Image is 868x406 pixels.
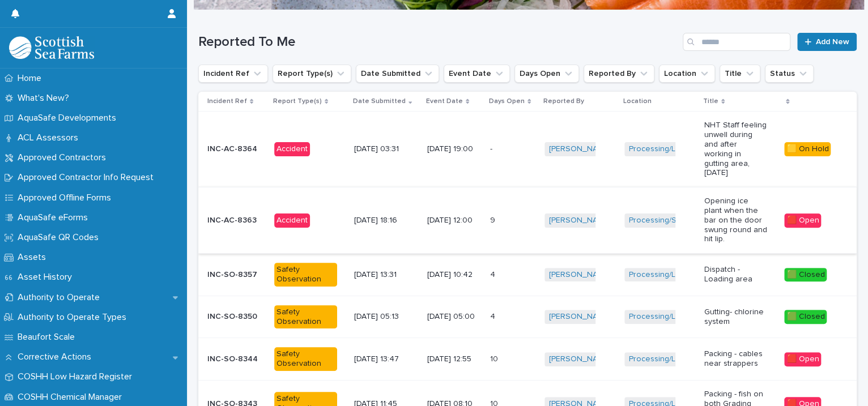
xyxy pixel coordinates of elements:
[354,270,417,280] p: [DATE] 13:31
[354,354,417,364] p: [DATE] 13:47
[704,307,767,327] p: Gutting- chlorine system
[274,347,337,371] div: Safety Observation
[426,95,463,108] p: Event Date
[427,354,481,364] p: [DATE] 12:55
[273,65,351,83] button: Report Type(s)
[490,352,500,364] p: 10
[13,272,81,283] p: Asset History
[198,112,857,187] tr: INC-AC-8364INC-AC-8364 Accident[DATE] 03:31[DATE] 19:00-- [PERSON_NAME] Processing/Lerwick Factor...
[784,213,821,228] div: 🟥 Open
[274,213,310,228] div: Accident
[274,305,337,329] div: Safety Observation
[13,133,87,143] p: ACL Assessors
[13,93,78,104] p: What's New?
[198,65,268,83] button: Incident Ref
[13,172,163,183] p: Approved Contractor Info Request
[629,270,767,280] a: Processing/Lerwick Factory (Gremista)
[13,193,120,203] p: Approved Offline Forms
[13,392,131,403] p: COSHH Chemical Manager
[13,152,115,163] p: Approved Contractors
[356,65,439,83] button: Date Submitted
[623,95,652,108] p: Location
[13,73,50,84] p: Home
[629,216,744,225] a: Processing/South Shian Factory
[490,142,495,154] p: -
[444,65,510,83] button: Event Date
[274,142,310,156] div: Accident
[549,216,611,225] a: [PERSON_NAME]
[543,95,584,108] p: Reported By
[13,252,55,263] p: Assets
[207,310,259,322] p: INC-SO-8350
[273,95,322,108] p: Report Type(s)
[207,213,259,225] p: INC-AC-8363
[198,254,857,296] tr: INC-SO-8357INC-SO-8357 Safety Observation[DATE] 13:31[DATE] 10:4244 [PERSON_NAME] Processing/Lerw...
[354,216,417,225] p: [DATE] 18:16
[207,142,259,154] p: INC-AC-8364
[490,310,497,322] p: 4
[549,144,611,154] a: [PERSON_NAME]
[198,187,857,254] tr: INC-AC-8363INC-AC-8363 Accident[DATE] 18:16[DATE] 12:0099 [PERSON_NAME] Processing/South Shian Fa...
[427,216,481,225] p: [DATE] 12:00
[784,352,821,366] div: 🟥 Open
[720,65,760,83] button: Title
[703,95,718,108] p: Title
[207,352,260,364] p: INC-SO-8344
[765,65,814,83] button: Status
[207,268,259,280] p: INC-SO-8357
[784,142,831,156] div: 🟨 On Hold
[490,213,497,225] p: 9
[354,312,417,322] p: [DATE] 05:13
[13,312,135,323] p: Authority to Operate Types
[274,263,337,287] div: Safety Observation
[659,65,715,83] button: Location
[704,121,767,178] p: NHT Staff feeling unwell during and after working in gutting area, [DATE]
[13,212,97,223] p: AquaSafe eForms
[797,33,857,51] a: Add New
[704,349,767,369] p: Packing - cables near strappers
[13,352,100,362] p: Corrective Actions
[629,312,767,322] a: Processing/Lerwick Factory (Gremista)
[427,270,481,280] p: [DATE] 10:42
[198,296,857,338] tr: INC-SO-8350INC-SO-8350 Safety Observation[DATE] 05:13[DATE] 05:0044 [PERSON_NAME] Processing/Lerw...
[427,144,481,154] p: [DATE] 19:00
[683,33,790,51] input: Search
[9,36,94,59] img: bPIBxiqnSb2ggTQWdOVV
[629,354,767,364] a: Processing/Lerwick Factory (Gremista)
[13,371,141,382] p: COSHH Low Hazard Register
[704,265,767,284] p: Dispatch - Loading area
[13,113,125,123] p: AquaSafe Developments
[13,232,108,243] p: AquaSafe QR Codes
[629,144,767,154] a: Processing/Lerwick Factory (Gremista)
[549,270,611,280] a: [PERSON_NAME]
[514,65,579,83] button: Days Open
[198,338,857,381] tr: INC-SO-8344INC-SO-8344 Safety Observation[DATE] 13:47[DATE] 12:551010 [PERSON_NAME] Processing/Le...
[198,34,678,50] h1: Reported To Me
[816,38,849,46] span: Add New
[13,292,109,303] p: Authority to Operate
[13,332,84,343] p: Beaufort Scale
[353,95,406,108] p: Date Submitted
[704,196,767,244] p: Opening ice plant when the bar on the door swung round and hit lip.
[490,268,497,280] p: 4
[549,312,611,322] a: [PERSON_NAME]
[784,268,827,282] div: 🟩 Closed
[427,312,481,322] p: [DATE] 05:00
[354,144,417,154] p: [DATE] 03:31
[207,95,247,108] p: Incident Ref
[584,65,654,83] button: Reported By
[784,310,827,324] div: 🟩 Closed
[489,95,525,108] p: Days Open
[549,354,611,364] a: [PERSON_NAME]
